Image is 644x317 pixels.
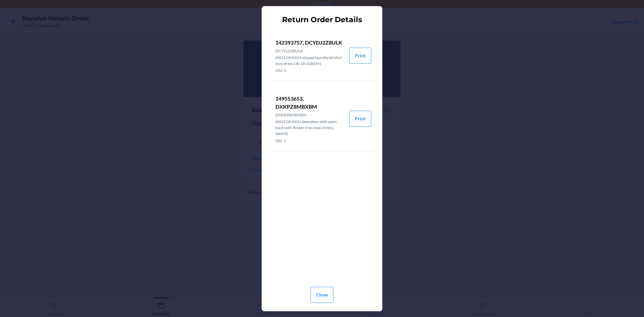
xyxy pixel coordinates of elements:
button: Print [349,48,371,64]
p: Qty: 1 [275,138,344,144]
button: Close [311,287,333,303]
p: 149553653, DXKPZ8MBXBM [275,95,344,111]
button: Print [349,111,371,127]
p: 142393757, DCYDJ2Z8ULK [275,39,344,47]
p: ASOS DESIGN relaxed laundered shirt mini dress UK 18 LGREEN [275,55,344,67]
p: DXKPZ8MBXBM [275,112,344,118]
p: Qty: 1 [275,67,344,73]
p: ASOS DESIGN sleeveless with open back with flower trim maxi dress L WHITE [275,119,344,137]
p: DCYDJ2Z8ULK [275,48,344,54]
h2: Return Order Details [282,14,362,25]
